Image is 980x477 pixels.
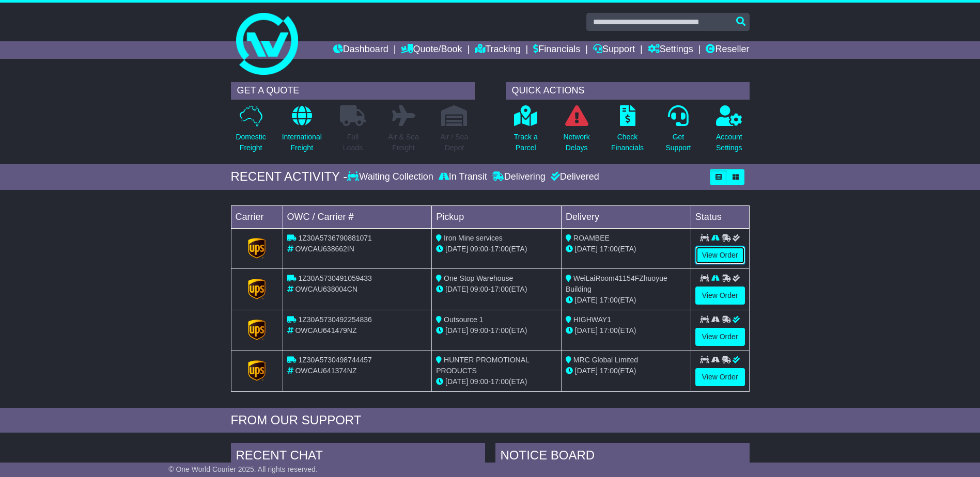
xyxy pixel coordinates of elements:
[436,171,490,183] div: In Transit
[248,320,266,340] img: GetCarrierServiceLogo
[695,287,745,305] a: View Order
[298,356,371,364] span: 1Z30A5730498744457
[231,82,475,100] div: GET A QUOTE
[575,367,598,375] span: [DATE]
[401,41,462,59] a: Quote/Book
[444,274,513,282] span: One Stop Warehouse
[506,82,750,100] div: QUICK ACTIONS
[600,245,618,253] span: 17:00
[445,326,468,335] span: [DATE]
[436,244,557,255] div: - (ETA)
[575,245,598,253] span: [DATE]
[573,356,638,364] span: MRC Global Limited
[495,443,750,471] div: NOTICE BOARD
[566,365,687,376] div: (ETA)
[648,41,693,59] a: Settings
[600,296,618,304] span: 17:00
[575,326,598,335] span: [DATE]
[248,360,266,381] img: GetCarrierServiceLogo
[231,169,348,184] div: RECENT ACTIVITY -
[561,205,691,228] td: Delivery
[470,326,488,335] span: 09:00
[575,296,598,304] span: [DATE]
[573,315,611,324] span: HIGHWAY1
[470,285,488,293] span: 09:00
[695,328,745,346] a: View Order
[248,279,266,299] img: GetCarrierServiceLogo
[283,205,432,228] td: OWC / Carrier #
[231,205,283,228] td: Carrier
[432,205,562,228] td: Pickup
[514,132,538,153] p: Track a Parcel
[235,105,266,159] a: DomesticFreight
[295,326,356,335] span: OWCAU641479NZ
[563,132,589,153] p: Network Delays
[573,234,610,242] span: ROAMBEE
[282,132,322,153] p: International Freight
[168,465,318,473] span: © One World Courier 2025. All rights reserved.
[566,325,687,336] div: (ETA)
[445,377,468,386] span: [DATE]
[436,376,557,387] div: - (ETA)
[490,171,548,183] div: Delivering
[715,105,743,159] a: AccountSettings
[548,171,599,183] div: Delivered
[333,41,388,59] a: Dashboard
[611,132,644,153] p: Check Financials
[665,105,691,159] a: GetSupport
[444,234,503,242] span: Iron Mine services
[563,105,590,159] a: NetworkDelays
[691,205,749,228] td: Status
[566,274,667,293] span: WeiLaiRoom41154FZhuoyue Building
[475,41,520,59] a: Tracking
[445,285,468,293] span: [DATE]
[611,105,644,159] a: CheckFinancials
[347,171,435,183] div: Waiting Collection
[295,285,357,293] span: OWCAU638004CN
[566,295,687,306] div: (ETA)
[566,244,687,255] div: (ETA)
[491,326,509,335] span: 17:00
[491,245,509,253] span: 17:00
[470,245,488,253] span: 09:00
[295,245,354,253] span: OWCAU638662IN
[695,368,745,386] a: View Order
[248,238,266,259] img: GetCarrierServiceLogo
[593,41,635,59] a: Support
[436,356,529,375] span: HUNTER PROMOTIONAL PRODUCTS
[388,132,419,153] p: Air & Sea Freight
[436,284,557,295] div: - (ETA)
[444,315,483,324] span: Outsource 1
[716,132,742,153] p: Account Settings
[600,326,618,335] span: 17:00
[514,105,538,159] a: Track aParcel
[706,41,749,59] a: Reseller
[295,367,356,375] span: OWCAU641374NZ
[340,132,366,153] p: Full Loads
[231,413,750,428] div: FROM OUR SUPPORT
[436,325,557,336] div: - (ETA)
[695,246,745,264] a: View Order
[600,367,618,375] span: 17:00
[298,234,371,242] span: 1Z30A5736790881071
[231,443,485,471] div: RECENT CHAT
[470,377,488,386] span: 09:00
[665,132,691,153] p: Get Support
[533,41,580,59] a: Financials
[445,245,468,253] span: [DATE]
[491,285,509,293] span: 17:00
[236,132,266,153] p: Domestic Freight
[441,132,469,153] p: Air / Sea Depot
[282,105,322,159] a: InternationalFreight
[491,377,509,386] span: 17:00
[298,274,371,282] span: 1Z30A5730491059433
[298,315,371,324] span: 1Z30A5730492254836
